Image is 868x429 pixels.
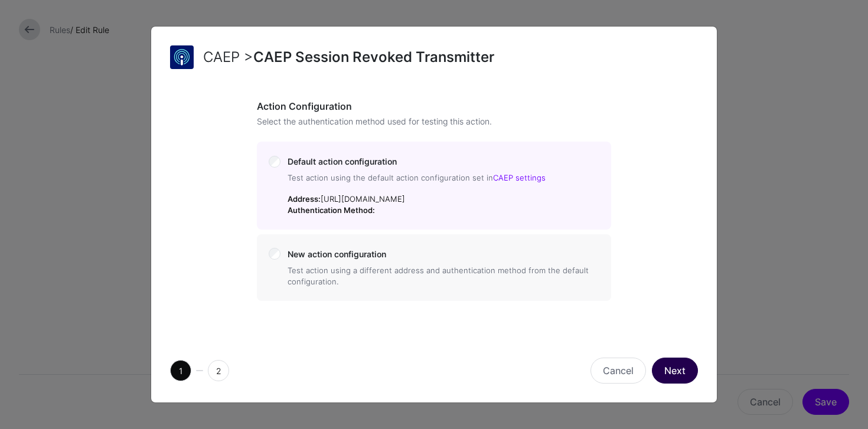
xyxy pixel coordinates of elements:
img: svg+xml;base64,PHN2ZyB3aWR0aD0iNjQiIGhlaWdodD0iNjQiIHZpZXdCb3g9IjAgMCA2NCA2NCIgZmlsbD0ibm9uZSIgeG... [170,45,194,69]
a: CAEP settings [493,173,546,182]
span: 2 [208,360,229,381]
span: Default action configuration [288,156,397,166]
button: Cancel [590,358,646,384]
span: 1 [170,360,191,381]
strong: Address: [288,194,321,204]
span: CAEP > [203,48,253,66]
span: CAEP Session Revoked Transmitter [253,48,494,66]
p: [URL][DOMAIN_NAME] [288,194,599,217]
div: Test action using a different address and authentication method from the default configuration. [288,265,599,288]
strong: Authentication Method: [288,205,375,215]
p: Test action using the default action configuration set in [288,172,599,184]
p: Select the authentication method used for testing this action. [257,115,611,127]
span: New action configuration [288,249,386,259]
button: Next [652,358,698,384]
h3: Action Configuration [257,101,611,112]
